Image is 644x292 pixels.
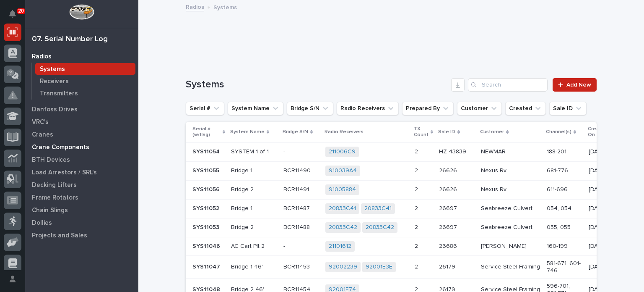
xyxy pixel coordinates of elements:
div: Notifications20 [10,10,21,24]
a: Danfoss Drives [25,103,138,116]
a: 20833C41 [364,205,392,212]
a: 21101612 [329,243,351,250]
p: Frame Rotators [32,194,78,202]
p: Bridge 1 [231,167,277,174]
p: Seabreeze Culvert [481,224,540,231]
a: Frame Rotators [25,191,138,204]
p: Cranes [32,131,53,139]
tr: SYS11053SYS11053 Bridge 2BCR11488BCR11488 20833C42 20833C42 22 2669726697 Seabreeze Culvert055, 0... [186,218,626,237]
p: 581-671, 601-746 [547,260,582,274]
p: HZ 43839 [439,147,468,155]
a: Crane Components [25,141,138,153]
input: Search [468,78,548,92]
p: [DATE] [589,148,612,155]
p: Crane Components [32,144,89,151]
a: 910039A4 [329,167,357,174]
p: 26179 [439,262,457,271]
a: Dollies [25,216,138,229]
tr: SYS11056SYS11056 Bridge 2BCR11491BCR11491 91005884 22 2662626626 Nexus Rv611-696[DATE] [186,180,626,199]
p: 054, 054 [547,205,582,212]
p: 26697 [439,203,459,212]
a: 91005884 [329,186,356,193]
span: Add New [566,82,591,88]
p: Systems [40,66,65,73]
a: 211006C9 [329,148,356,155]
p: 20 [18,8,24,14]
a: Transmitters [32,87,138,99]
a: 20833C41 [329,205,356,212]
button: Prepared By [402,102,454,115]
p: [DATE] [589,224,612,231]
a: 20833C42 [366,224,394,231]
p: AC Cart Plt 2 [231,243,277,250]
tr: SYS11046SYS11046 AC Cart Plt 2-- 21101612 22 2668626686 [PERSON_NAME]160-199[DATE] [186,237,626,256]
p: Receivers [40,78,69,85]
a: Chain Slings [25,204,138,216]
p: SYSTEM 1 of 1 [231,148,277,155]
p: Created On [588,124,608,140]
button: Customer [457,102,502,115]
p: [DATE] [589,205,612,212]
p: [DATE] [589,263,612,271]
p: Sale ID [438,127,455,137]
p: Transmitters [40,90,78,97]
p: - [283,147,287,155]
tr: SYS11054SYS11054 SYSTEM 1 of 1-- 211006C9 22 HZ 43839HZ 43839 NEWMAR188-201[DATE] [186,142,626,161]
img: Workspace Logo [69,4,94,20]
p: 2 [415,184,420,193]
p: Chain Slings [32,207,68,214]
p: Radio Receivers [325,127,364,137]
div: 07. Serial Number Log [32,35,108,44]
p: SYS11055 [192,166,221,174]
p: [DATE] [589,186,612,193]
p: Seabreeze Culvert [481,205,540,212]
p: Projects and Sales [32,232,87,239]
button: Bridge S/N [287,102,333,115]
p: Nexus Rv [481,186,540,193]
a: Radios [186,2,204,11]
p: Bridge 1 46' [231,263,277,271]
p: Bridge 1 [231,205,277,212]
p: [DATE] [589,167,612,174]
a: Receivers [32,75,138,87]
p: NEWMAR [481,148,540,155]
p: Serial # (w/flag) [192,124,221,140]
p: Bridge 2 [231,186,277,193]
p: TX Count [414,124,428,140]
p: Load Arrestors / SRL's [32,169,97,176]
button: Sale ID [549,102,587,115]
a: Projects and Sales [25,229,138,242]
p: Channel(s) [546,127,571,137]
p: SYS11053 [192,222,221,231]
p: 26697 [439,222,459,231]
p: Systems [213,2,237,11]
a: 92001E3E [366,263,392,271]
a: 92002239 [329,263,357,271]
a: Decking Lifters [25,179,138,191]
p: Customer [480,127,504,137]
button: System Name [228,102,283,115]
p: 681-776 [547,167,582,174]
p: Decking Lifters [32,182,77,189]
p: 611-696 [547,186,582,193]
a: Add New [553,78,597,92]
a: Systems [32,63,138,75]
a: Cranes [25,128,138,141]
p: 160-199 [547,243,582,250]
h1: Systems [186,79,448,91]
p: SYS11047 [192,262,222,271]
button: Serial # [186,102,224,115]
p: 26626 [439,166,459,174]
p: Service Steel Framing [481,263,540,271]
p: Radios [32,53,52,61]
p: 2 [415,203,420,212]
p: VRC's [32,118,49,126]
p: [DATE] [589,243,612,250]
a: 20833C42 [329,224,357,231]
p: 188-201 [547,148,582,155]
p: 2 [415,241,420,250]
p: 2 [415,262,420,271]
button: Notifications [4,5,21,23]
p: Dollies [32,219,52,227]
p: System Name [230,127,265,137]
